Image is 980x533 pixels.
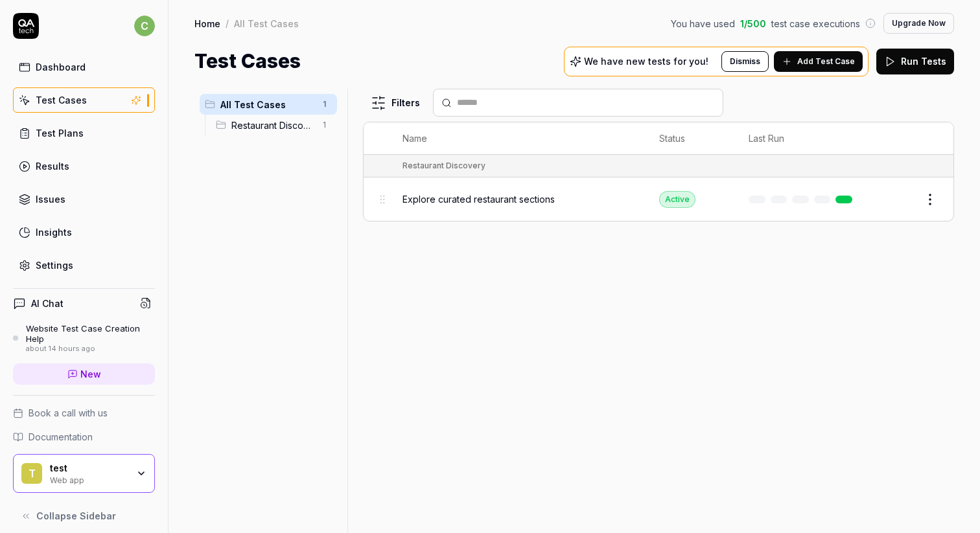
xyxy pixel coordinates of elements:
span: 1 [316,96,332,112]
a: Test Cases [13,87,155,113]
p: We have new tests for you! [584,57,708,66]
a: Results [13,153,155,179]
button: ttestWeb app [13,454,155,493]
a: Test Plans [13,120,155,146]
span: test case executions [771,17,860,30]
span: Add Test Case [797,56,855,67]
a: Settings [13,253,155,278]
a: Documentation [13,430,155,444]
div: Web app [50,474,128,484]
tr: Explore curated restaurant sectionsActive [364,177,953,221]
th: Status [646,122,736,155]
span: All Test Cases [220,98,314,111]
div: Issues [36,192,65,206]
a: New [13,363,155,385]
span: Documentation [29,430,93,444]
span: You have used [671,17,735,30]
button: Filters [363,90,428,116]
div: Active [659,191,695,208]
div: test [50,462,128,474]
div: Results [36,159,69,173]
div: Insights [36,225,72,239]
span: c [134,16,155,36]
a: Website Test Case Creation Helpabout 14 hours ago [13,323,155,353]
th: Last Run [736,122,870,155]
div: Drag to reorderRestaurant Discovery1 [211,115,337,135]
span: 1 / 500 [740,17,766,30]
div: Test Cases [36,93,87,107]
span: Restaurant Discovery [231,119,314,132]
h1: Test Cases [194,47,301,76]
span: 1 [316,117,332,133]
a: Home [194,17,220,30]
span: Book a call with us [29,406,108,420]
a: Issues [13,187,155,212]
div: All Test Cases [234,17,299,30]
button: Dismiss [721,51,769,72]
div: Website Test Case Creation Help [26,323,155,345]
button: Collapse Sidebar [13,503,155,529]
div: Restaurant Discovery [402,160,485,172]
th: Name [390,122,646,155]
span: Collapse Sidebar [36,509,116,523]
div: Settings [36,258,73,272]
button: Add Test Case [774,51,863,72]
a: Dashboard [13,54,155,80]
div: Test Plans [36,126,84,140]
div: Dashboard [36,60,86,74]
span: New [80,367,101,381]
span: t [21,463,42,484]
button: Run Tests [876,49,954,74]
span: Explore curated restaurant sections [402,192,555,206]
div: / [226,17,229,30]
div: about 14 hours ago [26,345,155,354]
h4: AI Chat [31,297,64,310]
a: Book a call with us [13,406,155,420]
button: Upgrade Now [883,13,954,34]
button: c [134,13,155,39]
a: Insights [13,220,155,245]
